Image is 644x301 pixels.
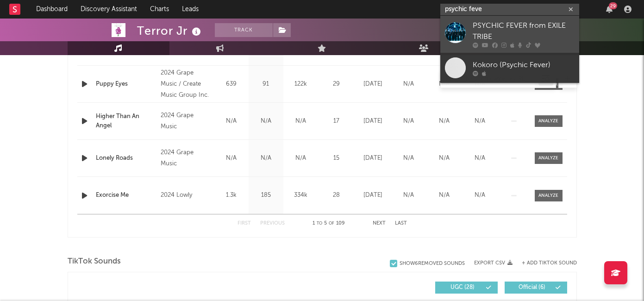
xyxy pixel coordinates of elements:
div: PSYCHIC FEVER from EXILE TRIBE [473,20,575,43]
div: N/A [429,154,460,163]
div: N/A [393,154,424,163]
div: 2024 Grape Music [161,110,211,132]
div: 2024 Grape Music / Create Music Group Inc. [161,68,211,101]
button: Track [215,23,273,37]
a: Lonely Roads [96,154,156,163]
div: N/A [464,117,495,126]
div: N/A [429,191,460,200]
div: N/A [251,117,281,126]
span: to [317,221,322,226]
div: N/A [393,117,424,126]
button: Next [373,221,386,226]
div: Kokoro (Psychic Fever) [473,59,575,70]
div: 29 [609,2,617,9]
div: N/A [251,154,281,163]
div: 334k [286,191,316,200]
div: N/A [286,154,316,163]
div: 15 [320,154,353,163]
div: 2024 Lowly [161,190,211,201]
div: 17 [320,117,353,126]
div: [DATE] [357,191,388,200]
div: 2024 Grape Music [161,147,211,169]
div: N/A [464,154,495,163]
button: Last [395,221,407,226]
button: 29 [606,6,613,13]
button: First [238,221,251,226]
div: [DATE] [357,154,388,163]
button: Official(6) [505,282,567,294]
div: 185 [251,191,281,200]
div: 28 [320,191,353,200]
a: PSYCHIC FEVER from EXILE TRIBE [440,16,579,53]
div: [DATE] [357,117,388,126]
div: N/A [464,191,495,200]
span: TikTok Sounds [68,256,121,267]
div: Show 6 Removed Sounds [400,261,465,267]
div: Terror Jr [137,23,203,38]
a: Higher Than An Angel [96,112,156,130]
span: UGC ( 28 ) [441,285,484,290]
a: Exorcise Me [96,191,156,200]
button: + Add TikTok Sound [522,261,577,266]
div: N/A [216,154,246,163]
button: + Add TikTok Sound [513,261,577,266]
div: N/A [393,191,424,200]
span: of [329,221,334,226]
a: Kokoro (Psychic Fever) [440,53,579,83]
div: 1.3k [216,191,246,200]
div: N/A [216,117,246,126]
div: N/A [429,117,460,126]
button: UGC(28) [435,282,498,294]
input: Search for artists [440,4,579,15]
div: N/A [286,117,316,126]
button: Export CSV [474,260,513,266]
button: Previous [260,221,285,226]
div: 1 5 109 [303,218,354,229]
span: Official ( 6 ) [511,285,553,290]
